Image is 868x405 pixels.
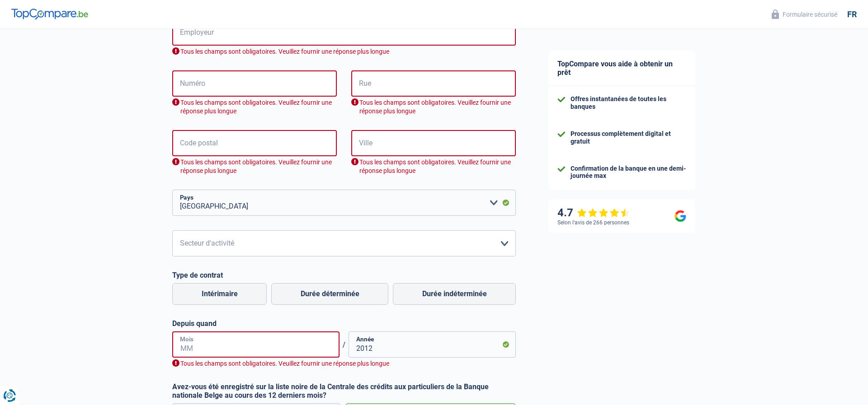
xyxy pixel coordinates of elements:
div: 4.7 [557,206,630,219]
button: Formulaire sécurisé [766,7,843,22]
div: Tous les champs sont obligatoires. Veuillez fournir une réponse plus longue [172,359,516,368]
div: Tous les champs sont obligatoires. Veuillez fournir une réponse plus longue [172,47,516,56]
div: Tous les champs sont obligatoires. Veuillez fournir une réponse plus longue [172,158,337,175]
div: TopCompare vous aide à obtenir un prêt [548,51,695,86]
span: / [340,340,349,349]
label: Avez-vous été enregistré sur la liste noire de la Centrale des crédits aux particuliers de la Ban... [172,382,516,400]
div: Selon l’avis de 266 personnes [557,219,629,226]
div: Tous les champs sont obligatoires. Veuillez fournir une réponse plus longue [351,98,516,116]
label: Durée déterminée [271,283,388,305]
div: Processus complètement digital et gratuit [571,130,686,145]
img: TopCompare Logo [11,9,88,19]
div: Confirmation de la banque en une demi-journée max [571,165,686,180]
div: fr [847,9,857,19]
div: Tous les champs sont obligatoires. Veuillez fournir une réponse plus longue [351,158,516,175]
label: Depuis quand [172,319,516,328]
div: Offres instantanées de toutes les banques [571,95,686,111]
input: MM [172,331,340,358]
div: Tous les champs sont obligatoires. Veuillez fournir une réponse plus longue [172,98,337,116]
label: Durée indéterminée [393,283,516,305]
label: Intérimaire [172,283,267,305]
input: AAAA [349,331,516,358]
label: Type de contrat [172,271,516,279]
